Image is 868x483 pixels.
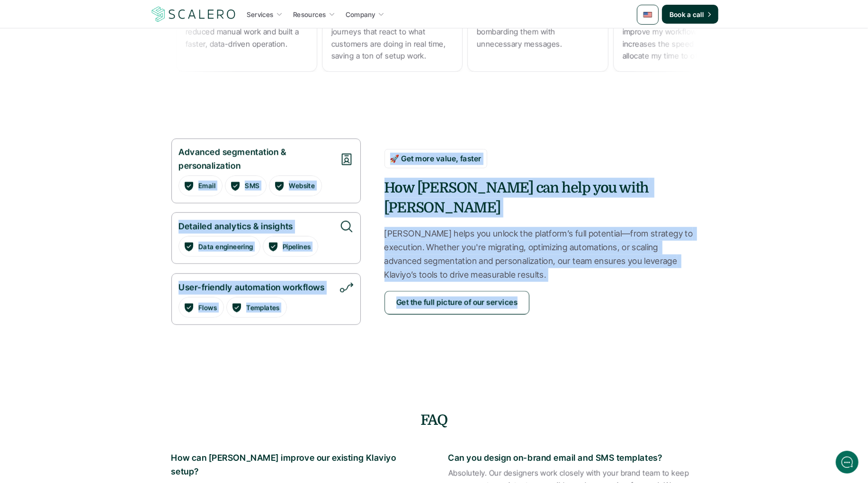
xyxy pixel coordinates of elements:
[198,242,253,252] p: Data engineering
[289,181,315,191] p: Website
[643,10,653,19] img: 🇺🇸
[836,451,859,474] iframe: gist-messenger-bubble-iframe
[670,9,704,19] p: Book a call
[246,303,280,313] p: Templates
[293,9,326,19] p: Resources
[385,291,529,315] a: Get the full picture of our services
[390,153,482,165] p: 🚀 Get more value, faster
[247,9,274,19] p: Services
[396,297,518,309] p: Get the full picture of our services
[662,5,718,24] a: Book a call
[179,146,335,173] p: Advanced segmentation & personalization
[157,410,711,430] h4: FAQ
[385,178,697,218] h4: How [PERSON_NAME] can help you with [PERSON_NAME]
[179,281,335,295] p: User-friendly automation workflows
[385,227,697,281] p: [PERSON_NAME] helps you unlock the platform’s full potential—from strategy to execution. Whether ...
[198,303,217,313] p: Flows
[15,125,175,144] button: New conversation
[14,63,175,108] h2: Let us know if we can help with lifecycle marketing.
[198,181,215,191] p: Email
[14,46,175,61] h1: Hi! Welcome to [GEOGRAPHIC_DATA].
[171,451,420,479] p: How can [PERSON_NAME] improve our existing Klaviyo setup?
[179,220,335,234] p: Detailed analytics & insights
[150,5,237,23] img: Scalero company logotype
[79,331,120,337] span: We run on Gist
[282,242,311,252] p: Pipelines
[150,6,237,23] a: Scalero company logotype
[245,181,260,191] p: SMS
[346,9,376,19] p: Company
[448,451,697,465] p: Can you design on-brand email and SMS templates?
[61,131,114,139] span: New conversation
